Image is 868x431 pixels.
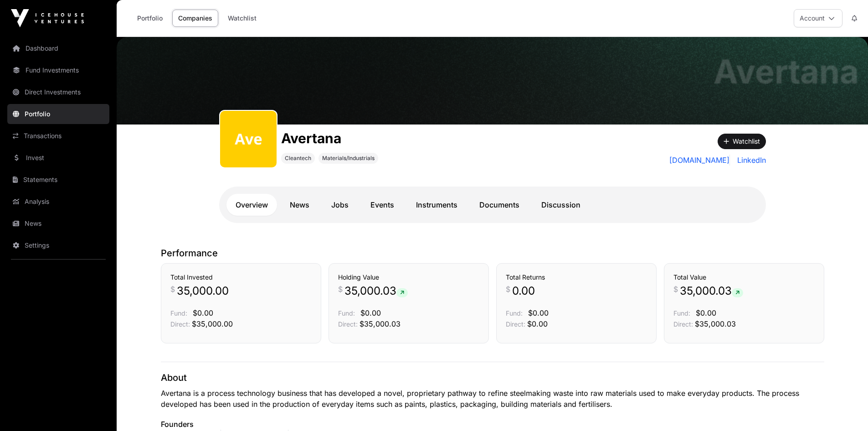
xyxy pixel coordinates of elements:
[344,284,408,298] span: 35,000.03
[177,284,229,298] span: 35,000.00
[285,155,311,162] span: Cleantech
[506,309,523,317] span: Fund:
[470,194,529,216] a: Documents
[226,194,759,216] nav: Tabs
[161,247,824,260] p: Performance
[512,284,535,298] span: 0.00
[7,170,109,190] a: Statements
[673,309,690,317] span: Fund:
[117,37,868,125] img: Avertana
[170,309,187,317] span: Fund:
[7,148,109,168] a: Invest
[714,55,859,88] h1: Avertana
[506,284,510,295] span: $
[161,388,824,410] p: Avertana is a process technology business that has developed a novel, proprietary pathway to refi...
[7,82,109,102] a: Direct Investments
[734,155,766,166] a: LinkedIn
[718,134,766,149] button: Watchlist
[193,308,213,317] span: $0.00
[7,38,109,58] a: Dashboard
[527,319,548,328] span: $0.00
[170,284,175,295] span: $
[7,126,109,146] a: Transactions
[281,194,318,216] a: News
[338,273,479,282] h3: Holding Value
[338,309,355,317] span: Fund:
[170,320,190,328] span: Direct:
[161,419,824,430] p: Founders
[192,319,233,328] span: $35,000.00
[669,155,730,166] a: [DOMAIN_NAME]
[338,284,343,295] span: $
[7,192,109,212] a: Analysis
[528,308,549,317] span: $0.00
[281,130,378,146] h1: Avertana
[673,273,815,282] h3: Total Value
[360,319,401,328] span: $35,000.03
[506,273,647,282] h3: Total Returns
[172,10,218,27] a: Companies
[322,155,375,162] span: Materials/Industrials
[322,194,358,216] a: Jobs
[360,308,381,317] span: $0.00
[161,371,824,384] p: About
[7,235,109,255] a: Settings
[680,284,743,298] span: 35,000.03
[506,320,525,328] span: Direct:
[407,194,467,216] a: Instruments
[532,194,590,216] a: Discussion
[224,114,273,164] img: avertana76.png
[222,10,262,27] a: Watchlist
[361,194,403,216] a: Events
[695,319,736,328] span: $35,000.03
[673,284,678,295] span: $
[7,213,109,234] a: News
[226,194,277,216] a: Overview
[7,60,109,80] a: Fund Investments
[170,273,312,282] h3: Total Invested
[673,320,693,328] span: Direct:
[794,9,842,27] button: Account
[822,387,868,431] iframe: Chat Widget
[7,104,109,124] a: Portfolio
[338,320,358,328] span: Direct:
[696,308,716,317] span: $0.00
[11,9,84,27] img: Icehouse Ventures Logo
[131,10,169,27] a: Portfolio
